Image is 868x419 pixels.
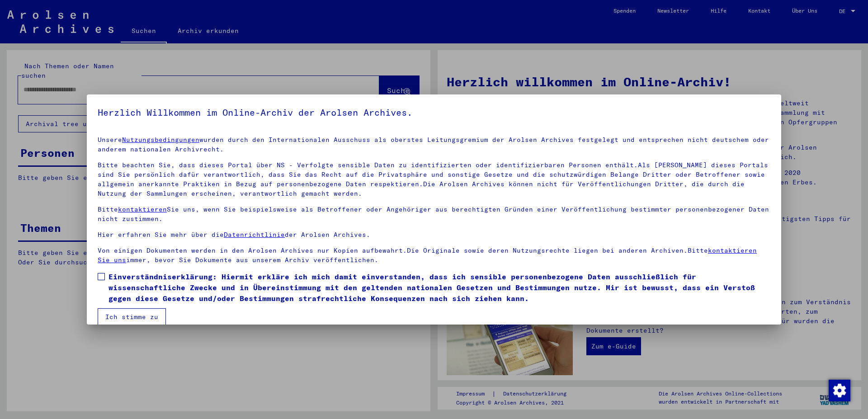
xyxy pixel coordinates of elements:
[108,271,770,304] span: Einverständniserklärung: Hiermit erkläre ich mich damit einverstanden, dass ich sensible personen...
[98,160,770,198] p: Bitte beachten Sie, dass dieses Portal über NS - Verfolgte sensible Daten zu identifizierten oder...
[98,205,770,224] p: Bitte Sie uns, wenn Sie beispielsweise als Betroffener oder Angehöriger aus berechtigten Gründen ...
[829,380,850,401] img: Zustimmung ändern
[98,246,757,264] a: kontaktieren Sie uns
[122,136,199,144] a: Nutzungsbedingungen
[98,135,770,154] p: Unsere wurden durch den Internationalen Ausschuss als oberstes Leitungsgremium der Arolsen Archiv...
[224,231,285,239] a: Datenrichtlinie
[98,246,770,265] p: Von einigen Dokumenten werden in den Arolsen Archives nur Kopien aufbewahrt.Die Originale sowie d...
[98,230,770,240] p: Hier erfahren Sie mehr über die der Arolsen Archives.
[118,205,167,213] a: kontaktieren
[98,308,166,325] button: Ich stimme zu
[98,105,770,120] h5: Herzlich Willkommen im Online-Archiv der Arolsen Archives.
